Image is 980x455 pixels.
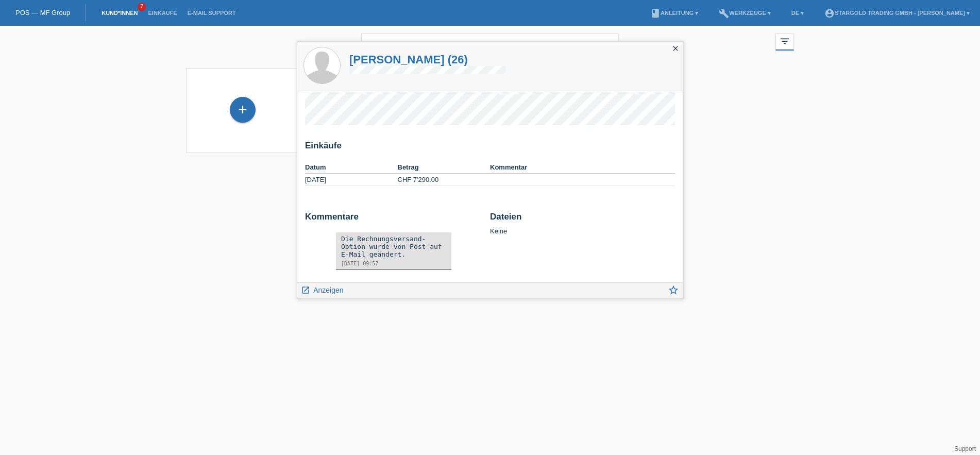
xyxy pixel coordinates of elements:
[650,8,661,19] i: book
[305,174,398,186] td: [DATE]
[714,10,776,16] a: buildWerkzeuge ▾
[719,8,729,19] i: build
[954,445,976,452] a: Support
[645,10,703,16] a: bookAnleitung ▾
[143,10,182,16] a: Einkäufe
[490,161,675,174] th: Kommentar
[305,161,398,174] th: Datum
[398,161,491,174] th: Betrag
[361,33,619,58] input: Suche...
[398,174,491,186] td: CHF 7'290.00
[305,141,675,156] h2: Einkäufe
[305,212,482,227] h2: Kommentare
[601,39,614,52] i: close
[341,235,446,258] div: Die Rechnungsversand-Option wurde von Post auf E-Mail geändert.
[668,285,679,298] a: star_border
[490,212,675,235] div: Keine
[819,10,975,16] a: account_circleStargold Trading GmbH - [PERSON_NAME] ▾
[786,10,809,16] a: DE ▾
[313,286,343,294] span: Anzeigen
[301,285,310,295] i: launch
[349,53,506,66] a: [PERSON_NAME] (26)
[182,10,241,16] a: E-Mail Support
[96,10,143,16] a: Kund*innen
[779,36,790,47] i: filter_list
[824,8,835,19] i: account_circle
[490,212,675,227] h2: Dateien
[671,44,680,53] i: close
[15,9,70,16] a: POS — MF Group
[341,261,446,266] div: [DATE] 09:57
[301,283,344,296] a: launch Anzeigen
[230,101,255,119] div: Kund*in hinzufügen
[668,284,679,296] i: star_border
[138,3,146,11] span: 7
